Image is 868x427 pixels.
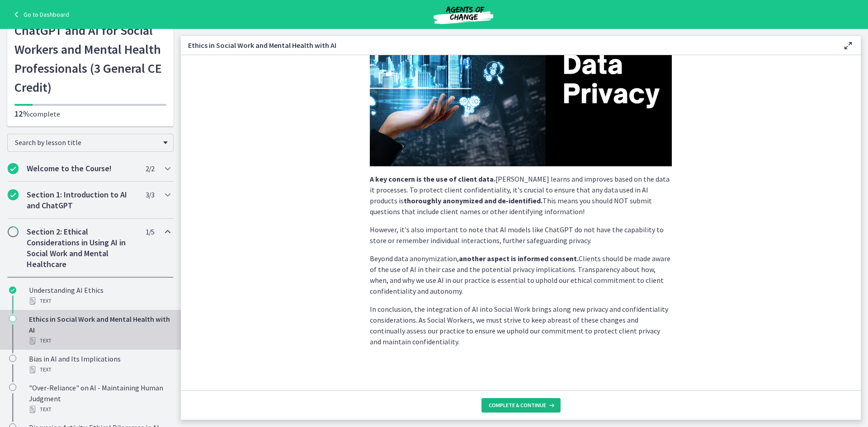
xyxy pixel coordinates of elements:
strong: thoroughly anonymized and de-identified. [404,196,542,205]
i: Completed [9,286,16,294]
div: Text [29,404,170,415]
strong: A key concern is the use of client data. [370,174,495,183]
span: Complete & continue [489,402,546,409]
i: Completed [8,189,19,200]
span: 1 / 5 [146,226,154,237]
h1: ChatGPT and AI for Social Workers and Mental Health Professionals (3 General CE Credit) [14,21,166,97]
p: In conclusion, the integration of AI into Social Work brings along new privacy and confidentialit... [370,304,672,347]
div: Text [29,364,170,375]
img: Agents of Change Social Work Test Prep [409,4,518,25]
div: Ethics in Social Work and Mental Health with AI [29,314,170,346]
div: Text [29,296,170,306]
div: Understanding AI Ethics [29,285,170,306]
div: Search by lesson title [7,134,174,152]
h3: Ethics in Social Work and Mental Health with AI [188,40,828,51]
i: Completed [8,163,19,174]
h2: Section 2: Ethical Considerations in Using AI in Social Work and Mental Healthcare [27,226,137,270]
span: 2 / 2 [146,163,154,174]
a: Go to Dashboard [11,9,69,20]
p: Beyond data anonymization, Clients should be made aware of the use of AI in their case and the po... [370,253,672,296]
p: [PERSON_NAME] learns and improves based on the data it processes. To protect client confidentiali... [370,174,672,217]
p: However, it's also important to note that AI models like ChatGPT do not have the capability to st... [370,224,672,246]
div: Text [29,335,170,346]
span: 3 / 3 [146,189,154,200]
div: Bias in AI and Its Implications [29,353,170,375]
h2: Welcome to the Course! [27,163,137,174]
div: "Over-Reliance" on AI - Maintaining Human Judgment [29,382,170,415]
strong: another aspect is informed consent. [459,254,579,263]
h2: Section 1: Introduction to AI and ChatGPT [27,189,137,211]
p: complete [14,108,166,119]
span: 12% [14,108,30,119]
button: Complete & continue [481,398,561,413]
span: Search by lesson title [15,138,159,147]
